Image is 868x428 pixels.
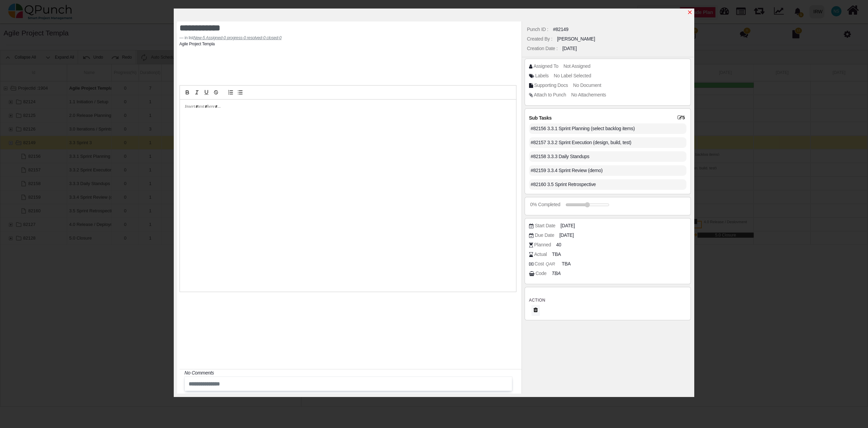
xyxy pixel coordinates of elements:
[556,241,561,248] span: 40
[534,241,551,248] div: Planned
[552,271,560,276] i: TBA
[534,260,557,267] div: Cost
[529,123,687,134] div: #82156 3.3.1 Sprint Planning (select backlog items)
[534,91,566,98] div: Attach to Punch
[559,232,574,239] span: [DATE]
[552,251,561,258] span: TBA
[185,370,214,376] i: No Comments
[529,179,687,190] div: #82160 3.5 Sprint Retrospective
[529,137,687,148] div: #82157 3.3.2 Sprint Execution (design, build, test)
[529,297,687,304] h3: Action
[527,45,558,52] div: Creation Date :
[563,63,590,69] span: Not Assigned
[554,73,591,78] span: No Label Selected
[529,151,687,162] div: #82158 3.3.3 Daily Standups
[535,72,549,79] div: Labels
[573,82,601,88] span: No Document
[571,92,606,97] span: No Attachements
[534,251,547,258] div: Actual
[529,115,552,121] span: Sub Tasks
[560,222,575,229] span: [DATE]
[678,114,686,121] span: 5
[534,82,568,89] div: Supporting Docs
[535,232,554,239] div: Due Date
[536,270,546,277] div: Code
[562,45,577,52] div: [DATE]
[562,260,571,267] span: TBA
[530,201,560,208] div: 0% Completed
[535,222,555,229] div: Start Date
[544,260,557,268] i: QAR
[531,305,540,316] button: Delete
[533,63,558,70] div: Assigned To
[529,165,687,176] div: #82159 3.3.4 Sprint Review (demo)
